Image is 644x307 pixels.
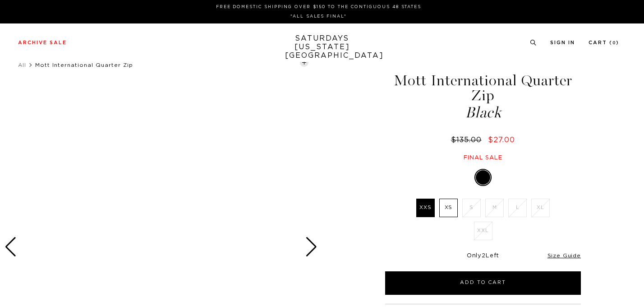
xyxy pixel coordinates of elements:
a: Archive Sale [18,40,67,45]
p: FREE DOMESTIC SHIPPING OVER $150 TO THE CONTIGUOUS 48 STATES [22,4,616,10]
small: 0 [612,41,616,45]
button: Add to Cart [385,271,581,295]
span: Black [384,105,582,120]
div: Previous slide [5,237,17,257]
a: SATURDAYS[US_STATE][GEOGRAPHIC_DATA] [285,34,359,60]
label: XXS [416,199,435,217]
div: Final sale [384,154,582,162]
span: $27.00 [488,136,515,144]
div: Only Left [385,252,581,260]
a: Sign In [550,40,575,45]
a: Cart (0) [589,40,619,45]
span: 2 [482,253,486,259]
label: XS [439,199,458,217]
a: All [18,62,26,68]
del: $135.00 [451,136,485,144]
h1: Mott International Quarter Zip [384,73,582,120]
p: *ALL SALES FINAL* [22,13,616,20]
div: Next slide [305,237,317,257]
span: Mott International Quarter Zip [35,62,133,68]
a: Size Guide [547,253,581,258]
